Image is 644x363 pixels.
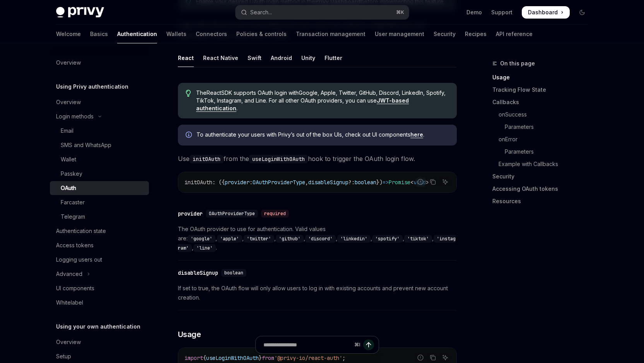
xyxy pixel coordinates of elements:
a: Resources [492,195,594,207]
code: 'apple' [217,235,242,243]
code: 'discord' [305,235,336,243]
span: Usage [178,329,201,340]
a: Dashboard [522,6,570,19]
button: Report incorrect code [415,177,425,187]
div: Whitelabel [56,298,83,307]
a: here [410,131,423,138]
span: }) [376,179,383,186]
a: Logging users out [50,253,149,267]
div: Authentication state [56,226,106,236]
code: 'google' [188,235,215,243]
div: Wallet [61,155,76,164]
div: Logging users out [56,255,102,264]
span: The OAuth provider to use for authentication. Valid values are: , , , , , , , , , . [178,224,457,252]
a: Callbacks [492,96,594,108]
code: initOAuth [190,155,224,163]
div: Farcaster [61,198,85,207]
div: React Native [203,49,238,67]
a: onSuccess [492,108,594,121]
code: 'spotify' [372,235,403,243]
span: Promise [389,179,410,186]
div: UI components [56,284,94,293]
img: dark logo [56,7,104,18]
span: , [305,179,308,186]
span: ?: [348,179,355,186]
button: Copy the contents from the code block [428,177,438,187]
span: Use from the hook to trigger the OAuth login flow. [178,153,457,164]
span: OAuthProviderType [253,179,305,186]
a: Parameters [492,121,594,133]
a: Basics [90,25,108,43]
span: On this page [500,59,535,68]
svg: Tip [186,90,191,97]
a: Connectors [196,25,227,43]
code: useLoginWithOAuth [249,155,308,163]
button: Toggle Advanced section [50,267,149,281]
div: Access tokens [56,241,94,250]
div: Overview [56,58,81,67]
a: Overview [50,95,149,109]
a: Security [434,25,456,43]
button: Ask AI [440,177,450,187]
code: 'linkedin' [337,235,371,243]
a: UI components [50,281,149,295]
a: Overview [50,335,149,349]
span: disableSignup [308,179,348,186]
a: Transaction management [296,25,366,43]
div: disableSignup [178,269,218,277]
a: Overview [50,56,149,70]
code: 'twitter' [244,235,274,243]
h5: Using your own authentication [56,322,140,331]
span: boolean [355,179,376,186]
a: OAuth [50,181,149,195]
div: Overview [56,337,81,347]
a: Tracking Flow State [492,84,594,96]
span: The React SDK supports OAuth login with Google, Apple, Twitter, GitHub, Discord, LinkedIn, Spotif... [196,89,449,112]
a: Email [50,124,149,138]
a: Usage [492,71,594,84]
span: OAuthProviderType [209,211,255,217]
a: Telegram [50,210,149,224]
a: Support [491,9,512,16]
button: Open search [236,5,409,19]
div: Telegram [61,212,85,221]
span: boolean [224,270,243,276]
a: Parameters [492,146,594,158]
span: To authenticate your users with Privy’s out of the box UIs, check out UI components . [196,131,449,139]
div: SMS and WhatsApp [61,140,111,150]
a: Policies & controls [236,25,287,43]
button: Send message [363,339,374,350]
button: Toggle Login methods section [50,110,149,123]
a: onError [492,133,594,146]
div: React [178,49,194,67]
span: provider [225,179,249,186]
div: Swift [248,49,261,67]
code: 'tiktok' [404,235,432,243]
div: Login methods [56,112,94,121]
button: Toggle dark mode [576,6,588,19]
span: If set to true, the OAuth flow will only allow users to log in with existing accounts and prevent... [178,284,457,302]
span: > [426,179,429,186]
code: 'github' [276,235,304,243]
a: Farcaster [50,195,149,209]
a: Accessing OAuth tokens [492,183,594,195]
div: Advanced [56,269,82,279]
a: Security [492,170,594,183]
span: : ({ [212,179,225,186]
div: Setup [56,352,71,361]
div: provider [178,210,203,217]
div: OAuth [61,183,76,193]
a: Recipes [465,25,487,43]
a: Whitelabel [50,296,149,310]
input: Ask a question... [263,336,351,353]
a: API reference [496,25,533,43]
a: Authentication state [50,224,149,238]
div: Android [271,49,292,67]
a: SMS and WhatsApp [50,138,149,152]
code: 'line' [193,244,216,252]
a: Wallets [166,25,186,43]
span: Dashboard [528,9,558,16]
a: Authentication [117,25,157,43]
div: Overview [56,98,81,107]
span: => [383,179,389,186]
